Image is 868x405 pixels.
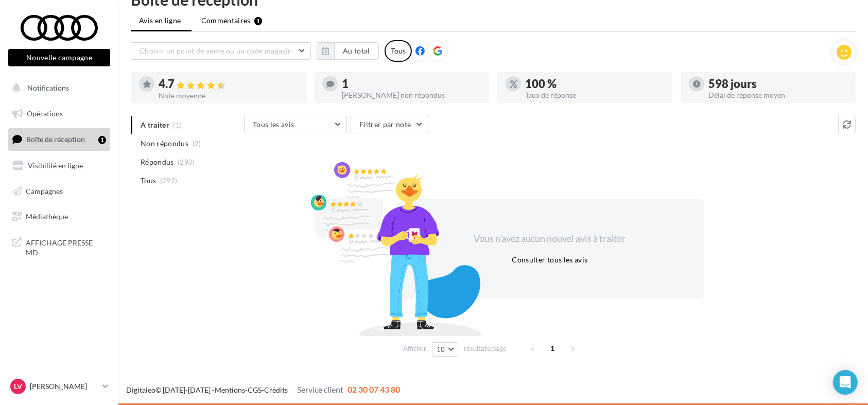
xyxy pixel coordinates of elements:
span: Notifications [27,83,69,92]
div: 598 jours [708,78,847,90]
button: Au total [317,42,379,60]
span: Visibilité en ligne [28,161,83,170]
div: 1 [254,17,262,25]
span: Non répondus [141,138,188,149]
span: Commentaires [201,15,251,26]
span: AFFICHAGE PRESSE MD [26,236,106,258]
div: 1 [98,136,106,144]
button: Au total [334,42,379,60]
span: Médiathèque [26,212,68,221]
p: [PERSON_NAME] [30,381,98,392]
a: Mentions [215,385,245,394]
a: Médiathèque [6,206,112,227]
span: Campagnes [26,186,63,195]
span: 1 [545,340,561,357]
span: (292) [160,177,178,185]
a: Boîte de réception1 [6,128,112,150]
span: Boîte de réception [26,135,85,144]
button: Notifications [6,77,108,99]
div: Open Intercom Messenger [833,370,858,395]
div: Tous [385,40,412,62]
button: Tous les avis [244,116,347,133]
span: Afficher [403,344,426,354]
span: (290) [178,158,195,166]
span: résultats/page [464,344,507,354]
span: 10 [437,345,445,354]
span: 02 30 07 43 80 [348,384,400,394]
a: AFFICHAGE PRESSE MD [6,232,112,262]
div: 4.7 [159,78,298,90]
span: Tous les avis [253,120,294,129]
span: LV [14,381,22,392]
button: Filtrer par note [351,116,428,133]
a: LV [PERSON_NAME] [8,377,110,396]
div: 1 [342,78,481,90]
span: © [DATE]-[DATE] - - - [126,385,400,394]
div: Note moyenne [159,92,298,99]
a: Visibilité en ligne [6,155,112,177]
a: Campagnes [6,181,112,202]
span: Tous [141,175,156,186]
span: Répondus [141,157,174,167]
a: Crédits [264,385,288,394]
div: 100 % [525,78,664,90]
a: Digitaleo [126,385,155,394]
span: Choisir un point de vente ou un code magasin [140,46,292,55]
div: Taux de réponse [525,92,664,99]
button: Choisir un point de vente ou un code magasin [131,42,311,60]
button: Consulter tous les avis [508,254,592,266]
div: [PERSON_NAME] non répondus [342,92,481,99]
a: CGS [248,385,262,394]
button: Nouvelle campagne [8,49,110,66]
span: (2) [193,139,201,148]
button: 10 [432,342,458,357]
div: Délai de réponse moyen [708,92,847,99]
span: Opérations [27,109,63,118]
span: Service client [297,384,343,394]
a: Opérations [6,103,112,125]
div: Vous n'avez aucun nouvel avis à traiter [461,232,638,245]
